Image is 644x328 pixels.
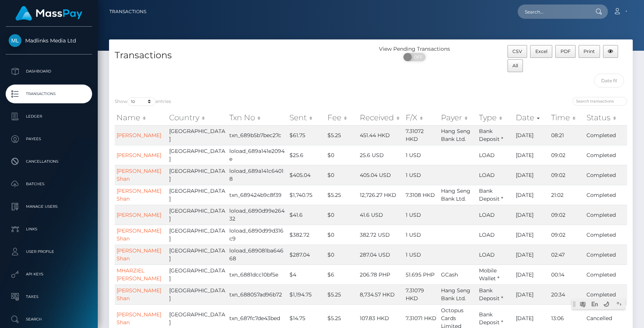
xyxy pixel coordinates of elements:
[9,178,89,190] p: Batches
[404,245,439,265] td: 1 USD
[404,185,439,205] td: 7.3108 HKD
[288,145,326,165] td: $25.6
[477,110,514,125] th: Type: activate to sort column ascending
[6,220,92,239] a: Links
[585,225,627,245] td: Completed
[127,97,156,106] select: Showentries
[288,125,326,145] td: $61.75
[549,284,585,304] td: 20:34
[477,284,514,304] td: Bank Deposit *
[117,311,161,326] a: [PERSON_NAME] Shan
[326,110,358,125] th: Fee: activate to sort column ascending
[549,110,585,125] th: Time: activate to sort column ascending
[594,74,624,88] input: Date filter
[514,205,549,225] td: [DATE]
[477,265,514,284] td: Mobile Wallet *
[358,110,403,125] th: Received: activate to sort column ascending
[439,110,477,125] th: Payer: activate to sort column ascending
[288,265,326,284] td: $4
[167,185,227,205] td: [GEOGRAPHIC_DATA]
[227,205,288,225] td: loload_6890d99e26432
[115,110,167,125] th: Name: activate to sort column ascending
[6,37,92,44] span: Madlinks Media Ltd
[115,97,171,106] label: Show entries
[404,145,439,165] td: 1 USD
[117,247,161,262] a: [PERSON_NAME] Shan
[6,197,92,216] a: Manage Users
[549,205,585,225] td: 09:02
[117,132,161,139] a: [PERSON_NAME]
[227,125,288,145] td: txn_689b5b7bec27c
[514,284,549,304] td: [DATE]
[585,125,627,145] td: Completed
[518,5,588,19] input: Search...
[404,125,439,145] td: 7.31072 HKD
[441,128,470,142] span: Hang Seng Bank Ltd.
[371,45,458,53] div: View Pending Transactions
[167,110,227,125] th: Country: activate to sort column ascending
[585,205,627,225] td: Completed
[288,245,326,265] td: $287.04
[288,110,326,125] th: Sent: activate to sort column ascending
[115,49,365,62] h4: Transactions
[585,245,627,265] td: Completed
[358,284,403,304] td: 8,734.57 HKD
[514,145,549,165] td: [DATE]
[441,287,470,302] span: Hang Seng Bank Ltd.
[326,245,358,265] td: $0
[358,225,403,245] td: 382.72 USD
[512,48,522,54] span: CSV
[477,145,514,165] td: LOAD
[549,225,585,245] td: 09:02
[117,152,161,159] a: [PERSON_NAME]
[358,125,403,145] td: 451.44 HKD
[514,265,549,284] td: [DATE]
[288,205,326,225] td: $41.6
[326,284,358,304] td: $5.25
[117,227,161,242] a: [PERSON_NAME] Shan
[477,225,514,245] td: LOAD
[326,145,358,165] td: $0
[167,125,227,145] td: [GEOGRAPHIC_DATA]
[404,205,439,225] td: 1 USD
[6,130,92,148] a: Payees
[6,175,92,193] a: Batches
[573,97,627,106] input: Search transactions
[227,225,288,245] td: loload_6890d99d316c9
[585,110,627,125] th: Status: activate to sort column ascending
[15,6,82,21] img: MassPay Logo
[117,267,161,282] a: MHARZIEL [PERSON_NAME]
[358,245,403,265] td: 287.04 USD
[585,265,627,284] td: Completed
[167,145,227,165] td: [GEOGRAPHIC_DATA]
[404,165,439,185] td: 1 USD
[227,245,288,265] td: loload_689081ba64668
[288,284,326,304] td: $1,194.75
[9,201,89,212] p: Manage Users
[441,187,470,202] span: Hang Seng Bank Ltd.
[514,185,549,205] td: [DATE]
[514,125,549,145] td: [DATE]
[514,245,549,265] td: [DATE]
[358,205,403,225] td: 41.6 USD
[404,225,439,245] td: 1 USD
[227,185,288,205] td: txn_689424b9c8f39
[404,265,439,284] td: 51.695 PHP
[441,271,458,278] span: GCash
[585,165,627,185] td: Completed
[6,85,92,103] a: Transactions
[555,45,576,58] button: PDF
[512,63,518,68] span: All
[508,45,527,58] button: CSV
[9,133,89,145] p: Payees
[514,110,549,125] th: Date: activate to sort column ascending
[109,4,146,20] a: Transactions
[167,225,227,245] td: [GEOGRAPHIC_DATA]
[167,265,227,284] td: [GEOGRAPHIC_DATA]
[9,111,89,122] p: Ledger
[9,291,89,302] p: Taxes
[585,185,627,205] td: Completed
[288,225,326,245] td: $382.72
[514,225,549,245] td: [DATE]
[326,225,358,245] td: $0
